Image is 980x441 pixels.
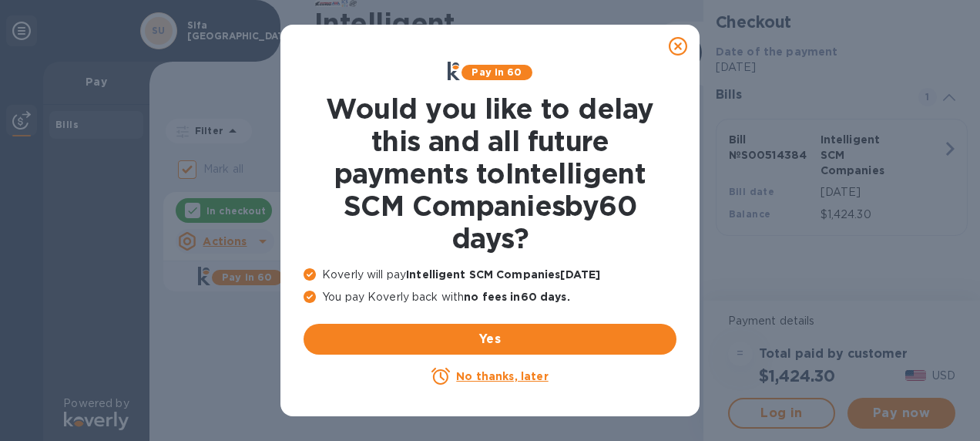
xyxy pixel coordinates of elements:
[304,324,676,355] button: Yes
[406,268,600,281] b: Intelligent SCM Companies [DATE]
[464,291,569,303] b: no fees in 60 days .
[472,66,522,78] b: Pay in 60
[304,289,676,305] p: You pay Koverly back with
[304,93,676,254] h1: Would you like to delay this and all future payments to Intelligent SCM Companies by 60 days ?
[304,267,676,283] p: Koverly will pay
[456,370,548,382] u: No thanks, later
[316,330,664,348] span: Yes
